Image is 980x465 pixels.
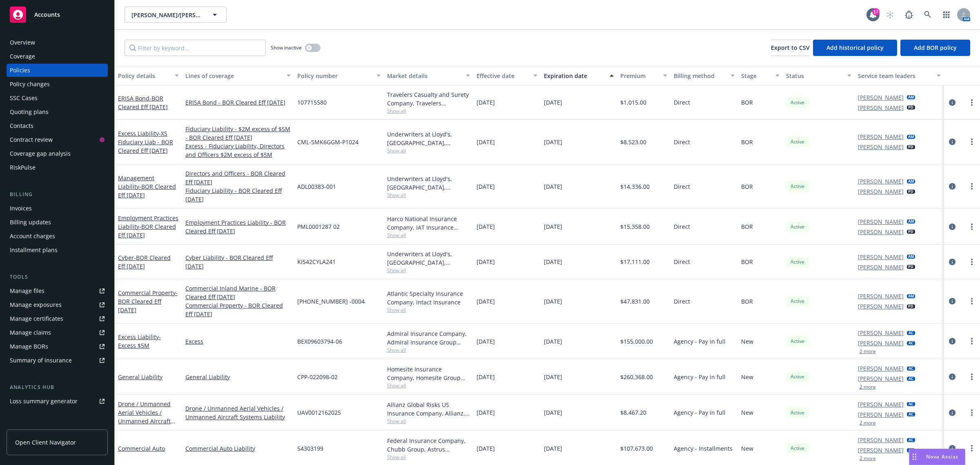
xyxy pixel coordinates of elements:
button: 2 more [860,456,876,461]
a: [PERSON_NAME] [858,364,904,373]
span: Add BOR policy [914,44,957,51]
span: [DATE] [544,138,562,146]
a: [PERSON_NAME] [858,410,904,419]
span: UAV0012162025 [297,408,341,417]
span: KI542CYLA241 [297,257,336,266]
a: [PERSON_NAME] [858,400,904,409]
span: $260,368.00 [620,373,653,381]
div: Harco National Insurance Company, IAT Insurance Group, Brown & Riding Insurance Services, Inc. [387,215,470,232]
div: Manage certificates [10,312,63,325]
span: [DATE] [477,222,495,231]
a: Switch app [938,7,955,23]
a: Employment Practices Liability [118,214,178,239]
a: more [967,336,977,346]
span: [DATE] [544,337,562,346]
span: Accounts [34,11,60,18]
span: [PERSON_NAME]/[PERSON_NAME] Construction, Inc. [131,11,202,19]
div: Account charges [10,230,55,243]
div: Drag to move [909,449,920,465]
span: Active [789,373,806,380]
span: Show all [387,347,470,353]
a: Billing updates [7,216,108,229]
div: Analytics hub [7,383,108,391]
span: Show all [387,306,470,313]
a: Manage certificates [7,312,108,325]
div: Manage files [10,284,45,297]
a: [PERSON_NAME] [858,446,904,454]
span: [DATE] [477,373,495,381]
a: ERISA Bond - BOR Cleared Eff [DATE] [185,98,291,107]
span: Active [789,183,806,190]
div: Underwriters at Lloyd's, [GEOGRAPHIC_DATA], [PERSON_NAME] of [GEOGRAPHIC_DATA] [387,174,470,192]
div: Policy number [297,72,372,80]
a: Drone / Unmanned Aerial Vehicles / Unmanned Aircraft Systems Liability [118,400,171,434]
span: BOR [741,138,753,146]
a: [PERSON_NAME] [858,436,904,444]
span: [DATE] [477,337,495,346]
a: Quoting plans [7,105,108,118]
a: [PERSON_NAME] [858,143,904,151]
span: CPP-022098-02 [297,373,338,381]
a: circleInformation [947,443,957,453]
div: Policies [10,64,30,77]
span: New [741,444,753,453]
a: Search [920,7,936,23]
a: [PERSON_NAME] [858,217,904,226]
span: Agency - Installments [674,444,733,453]
button: Add BOR policy [900,40,970,56]
span: Active [789,258,806,266]
span: BOR [741,182,753,191]
a: Overview [7,36,108,49]
span: [DATE] [477,297,495,306]
a: Manage BORs [7,340,108,353]
div: Service team leaders [858,72,932,80]
span: BOR [741,297,753,306]
span: - BOR Cleared Eff [DATE] [118,94,168,111]
a: Account charges [7,230,108,243]
div: Market details [387,72,461,80]
div: Manage BORs [10,340,48,353]
span: New [741,408,753,417]
a: more [967,372,977,382]
span: [DATE] [477,98,495,107]
div: Overview [10,36,35,49]
button: Market details [384,66,474,85]
a: Commercial Property [118,289,178,314]
div: Contract review [10,133,53,146]
a: Commercial Auto [118,445,165,452]
span: ADL00383-001 [297,182,336,191]
span: Direct [674,222,690,231]
a: Excess [185,337,291,346]
button: 2 more [860,349,876,354]
div: Underwriters at Lloyd's, [GEOGRAPHIC_DATA], [PERSON_NAME] of [GEOGRAPHIC_DATA] [387,130,470,147]
a: circleInformation [947,296,957,306]
span: Show all [387,192,470,199]
span: $155,000.00 [620,337,653,346]
span: 107715580 [297,98,327,107]
span: Agency - Pay in full [674,337,726,346]
a: Manage files [7,284,108,297]
span: [DATE] [544,98,562,107]
span: - BOR Cleared Eff [DATE] [118,223,176,239]
a: Directors and Officers - BOR Cleared Eff [DATE] [185,169,291,186]
a: more [967,296,977,306]
span: Nova Assist [926,453,958,460]
div: Installment plans [10,244,58,257]
span: Active [789,297,806,305]
div: Manage exposures [10,298,62,311]
span: - Excess $5M [118,333,161,349]
span: Show all [387,382,470,389]
span: Show all [387,107,470,114]
span: - BOR Cleared Eff [DATE] [118,289,178,314]
div: Expiration date [544,72,605,80]
span: Direct [674,182,690,191]
a: RiskPulse [7,161,108,174]
div: Policy changes [10,78,50,91]
a: Coverage gap analysis [7,147,108,160]
span: Manage exposures [7,298,108,311]
a: [PERSON_NAME] [858,132,904,141]
span: Show all [387,418,470,425]
a: more [967,137,977,147]
div: Travelers Casualty and Surety Company, Travelers Insurance [387,90,470,107]
button: Add historical policy [813,40,897,56]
